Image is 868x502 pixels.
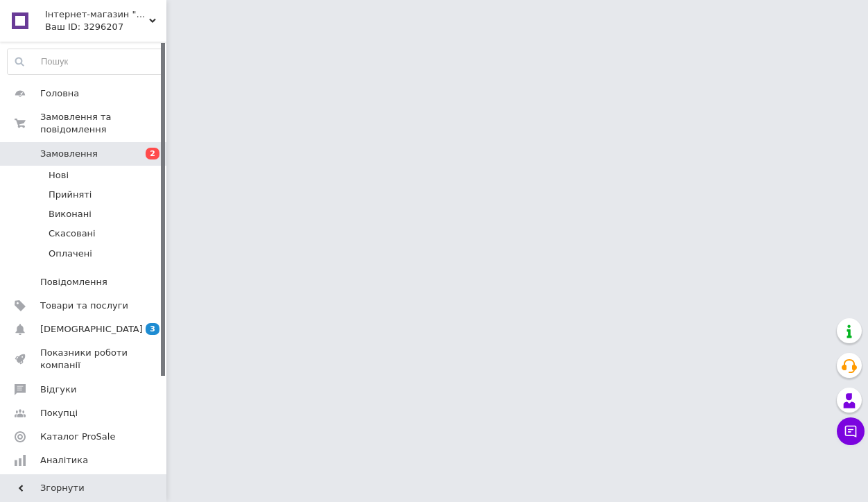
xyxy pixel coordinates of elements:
span: [DEMOGRAPHIC_DATA] [40,323,143,336]
span: Товари та послуги [40,300,128,312]
span: Замовлення та повідомлення [40,111,166,136]
span: Показники роботи компанії [40,347,128,372]
span: Аналітика [40,454,88,467]
span: Замовлення [40,148,98,160]
span: Інтернет-магазин "Gladyss" [45,8,149,21]
span: Скасовані [49,227,96,240]
span: Каталог ProSale [40,431,115,443]
button: Чат з покупцем [837,417,865,445]
span: Відгуки [40,383,76,396]
span: Покупці [40,407,78,419]
span: Нові [49,169,69,182]
span: Повідомлення [40,276,107,288]
input: Пошук [8,49,163,74]
span: 2 [146,148,159,159]
span: Виконані [49,208,92,220]
span: 3 [146,323,159,335]
span: Головна [40,87,79,100]
span: Прийняті [49,189,92,201]
span: Оплачені [49,248,92,260]
div: Ваш ID: 3296207 [45,21,166,33]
